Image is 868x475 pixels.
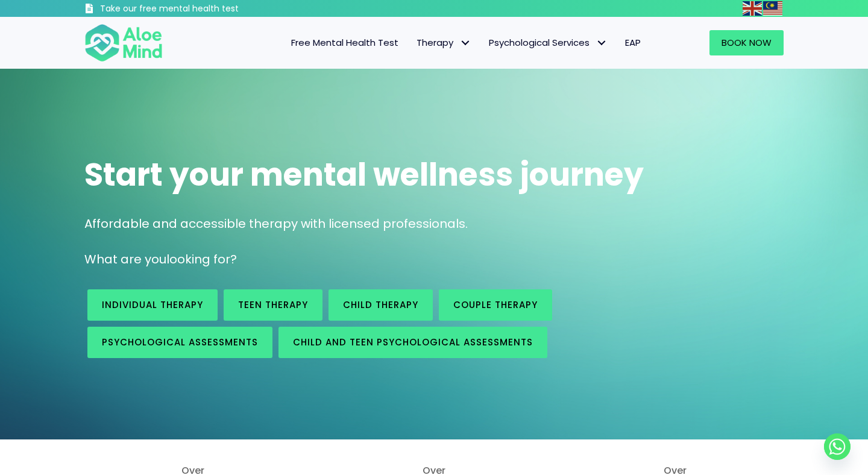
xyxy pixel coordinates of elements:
img: Aloe mind Logo [84,23,163,63]
span: Couple therapy [453,298,538,311]
nav: Menu [178,30,650,55]
a: Psychological ServicesPsychological Services: submenu [480,30,616,55]
span: Psychological assessments [102,336,258,348]
span: EAP [625,36,641,49]
a: Free Mental Health Test [282,30,407,55]
a: Child and Teen Psychological assessments [278,327,547,358]
span: Psychological Services [489,36,607,49]
span: Individual therapy [102,298,203,311]
a: English [743,1,763,15]
span: Book Now [722,36,772,49]
span: looking for? [166,251,237,268]
span: Teen Therapy [238,298,308,311]
span: Child and Teen Psychological assessments [293,336,533,348]
h3: Take our free mental health test [100,3,303,15]
span: Psychological Services: submenu [593,34,610,52]
a: Malay [763,1,784,15]
a: TherapyTherapy: submenu [407,30,480,55]
img: en [743,1,762,16]
a: Whatsapp [824,433,851,460]
span: Therapy [417,36,471,49]
img: ms [763,1,782,16]
a: Take our free mental health test [84,3,303,17]
span: Child Therapy [343,298,418,311]
a: Couple therapy [439,289,552,321]
span: Free Mental Health Test [291,36,398,49]
a: Individual therapy [87,289,218,321]
a: Book Now [709,30,784,55]
a: Child Therapy [329,289,433,321]
span: Therapy: submenu [456,34,474,52]
a: EAP [616,30,650,55]
a: Teen Therapy [224,289,322,321]
span: Start your mental wellness journey [84,153,644,197]
p: Affordable and accessible therapy with licensed professionals. [84,215,784,233]
a: Psychological assessments [87,327,272,358]
span: What are you [84,251,166,268]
